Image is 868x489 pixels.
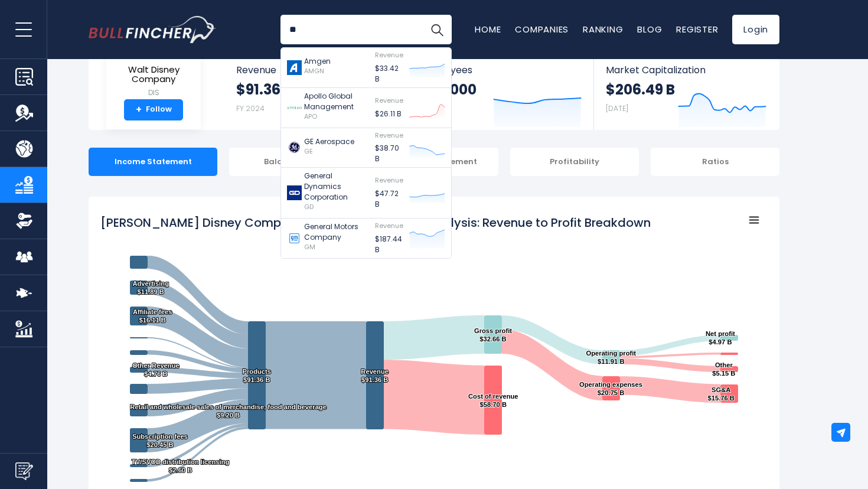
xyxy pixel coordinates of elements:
[136,105,142,115] strong: +
[281,168,451,219] a: General Dynamics Corporation GD Revenue $47.72 B
[422,15,452,44] button: Search
[706,330,735,345] text: Net profit $4.97 B
[15,212,33,230] img: Ownership
[375,96,403,105] span: Revenue
[510,148,639,176] div: Profitability
[243,368,272,383] text: Products $91.36 B
[281,219,451,258] a: General Motors Company GM Revenue $187.44 B
[606,64,766,76] span: Market Capitalization
[375,131,403,140] span: Revenue
[124,99,183,120] a: +Follow
[409,54,593,130] a: Employees 233,000 FY 2024
[229,148,358,176] div: Balance Sheet
[375,143,403,164] p: $38.70 B
[304,242,315,252] span: GM
[304,221,369,243] p: General Motors Company
[586,350,637,365] text: Operating profit $11.91 B
[224,54,409,130] a: Revenue $91.36 B FY 2024
[304,66,324,76] span: AMGN
[236,80,292,99] strong: $91.36 B
[304,56,331,67] p: Amgen
[132,362,180,377] text: Other Revenue $4.76 B
[375,109,403,119] p: $26.11 B
[676,23,718,35] a: Register
[100,214,651,231] tspan: [PERSON_NAME] Disney Company's Income Statement Analysis: Revenue to Profit Breakdown
[515,23,569,35] a: Companies
[281,88,451,128] a: Apollo Global Management APO Revenue $26.11 B
[375,50,403,60] span: Revenue
[116,65,191,84] span: Walt Disney Company
[304,202,314,211] span: GD
[475,23,501,35] a: Home
[579,381,642,396] text: Operating expenses $20.75 B
[651,148,779,176] div: Ratios
[132,280,169,295] text: Advertising $11.89 B
[89,148,217,176] div: Income Statement
[89,16,216,43] a: Go to homepage
[732,15,779,44] a: Login
[304,171,369,203] p: General Dynamics Corporation
[707,386,734,402] text: SG&A $15.76 B
[375,234,403,255] p: $187.44 B
[304,136,354,147] p: GE Aerospace
[236,103,265,113] small: FY 2024
[594,54,778,130] a: Market Capitalization $206.49 B [DATE]
[375,63,403,84] p: $33.42 B
[130,403,327,419] text: Retail and wholesale sales of merchandise, food and beverage $9.20 B
[375,221,403,230] span: Revenue
[132,458,230,474] text: TV/SVOD distribution licensing $2.60 B
[421,64,581,76] span: Employees
[281,48,451,88] a: Amgen AMGN Revenue $33.42 B
[712,361,735,377] text: Other $5.15 B
[132,433,188,448] text: Subscription fees $20.45 B
[375,188,403,210] p: $47.72 B
[89,16,216,43] img: Bullfincher logo
[637,23,662,35] a: Blog
[116,87,191,98] small: DIS
[236,64,397,76] span: Revenue
[304,112,317,121] span: APO
[304,146,313,156] span: GE
[606,103,628,113] small: [DATE]
[606,80,675,99] strong: $206.49 B
[133,308,172,324] text: Affiliate fees $16.11 B
[583,23,623,35] a: Ranking
[375,175,403,185] span: Revenue
[281,128,451,168] a: GE Aerospace GE Revenue $38.70 B
[474,327,512,343] text: Gross profit $32.66 B
[361,368,389,383] text: Revenue $91.36 B
[468,393,518,408] text: Cost of revenue $58.70 B
[304,91,369,112] p: Apollo Global Management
